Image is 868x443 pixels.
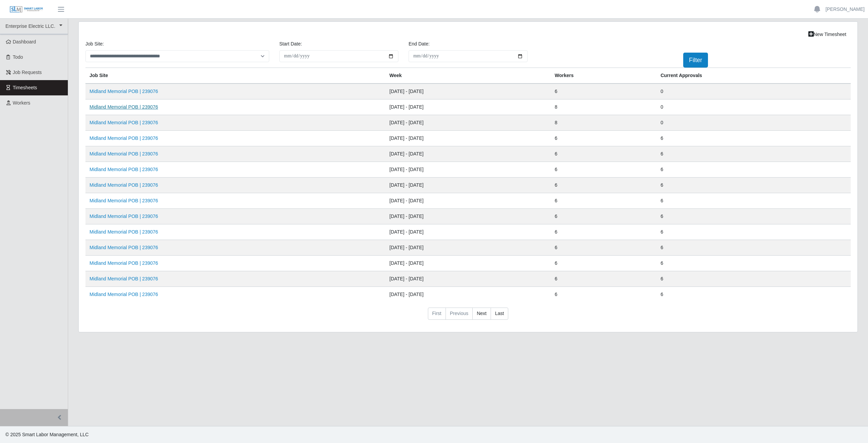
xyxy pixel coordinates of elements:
[656,68,851,84] th: Current Approvals
[551,115,656,131] td: 8
[90,260,158,266] a: Midland Memorial POB | 239076
[90,182,158,188] a: Midland Memorial POB | 239076
[13,85,37,90] span: Timesheets
[386,162,551,178] td: [DATE] - [DATE]
[656,115,851,131] td: 0
[656,178,851,193] td: 6
[409,40,430,48] label: End Date:
[656,162,851,178] td: 6
[551,146,656,162] td: 6
[491,308,508,320] a: Last
[804,29,851,40] a: New Timesheet
[551,209,656,224] td: 6
[90,198,158,203] a: Midland Memorial POB | 239076
[85,68,386,84] th: job site
[90,276,158,281] a: Midland Memorial POB | 239076
[386,224,551,240] td: [DATE] - [DATE]
[386,240,551,256] td: [DATE] - [DATE]
[386,271,551,287] td: [DATE] - [DATE]
[551,240,656,256] td: 6
[826,6,865,13] a: [PERSON_NAME]
[90,292,158,297] a: Midland Memorial POB | 239076
[13,39,36,44] span: Dashboard
[656,131,851,146] td: 6
[85,308,851,325] nav: pagination
[551,271,656,287] td: 6
[90,120,158,125] a: Midland Memorial POB | 239076
[551,256,656,271] td: 6
[386,99,551,115] td: [DATE] - [DATE]
[13,70,42,75] span: Job Requests
[386,193,551,209] td: [DATE] - [DATE]
[656,256,851,271] td: 6
[386,146,551,162] td: [DATE] - [DATE]
[656,287,851,302] td: 6
[656,271,851,287] td: 6
[5,432,88,437] span: © 2025 Smart Labor Management, LLC
[386,84,551,99] td: [DATE] - [DATE]
[13,54,23,60] span: Todo
[90,135,158,141] a: Midland Memorial POB | 239076
[386,256,551,271] td: [DATE] - [DATE]
[386,209,551,224] td: [DATE] - [DATE]
[551,99,656,115] td: 8
[386,178,551,193] td: [DATE] - [DATE]
[90,151,158,156] a: Midland Memorial POB | 239076
[386,287,551,302] td: [DATE] - [DATE]
[386,115,551,131] td: [DATE] - [DATE]
[656,240,851,256] td: 6
[90,214,158,219] a: Midland Memorial POB | 239076
[656,146,851,162] td: 6
[85,40,104,48] label: job site:
[90,104,158,110] a: Midland Memorial POB | 239076
[656,224,851,240] td: 6
[551,162,656,178] td: 6
[90,245,158,250] a: Midland Memorial POB | 239076
[90,229,158,235] a: Midland Memorial POB | 239076
[656,84,851,99] td: 0
[13,100,31,106] span: Workers
[551,178,656,193] td: 6
[90,89,158,94] a: Midland Memorial POB | 239076
[551,193,656,209] td: 6
[656,209,851,224] td: 6
[551,68,656,84] th: Workers
[9,6,43,13] img: SLM Logo
[551,287,656,302] td: 6
[90,167,158,172] a: Midland Memorial POB | 239076
[551,84,656,99] td: 6
[472,308,491,320] a: Next
[279,40,302,48] label: Start Date:
[551,224,656,240] td: 6
[683,53,708,68] button: Filter
[656,193,851,209] td: 6
[386,131,551,146] td: [DATE] - [DATE]
[386,68,551,84] th: Week
[656,99,851,115] td: 0
[551,131,656,146] td: 6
